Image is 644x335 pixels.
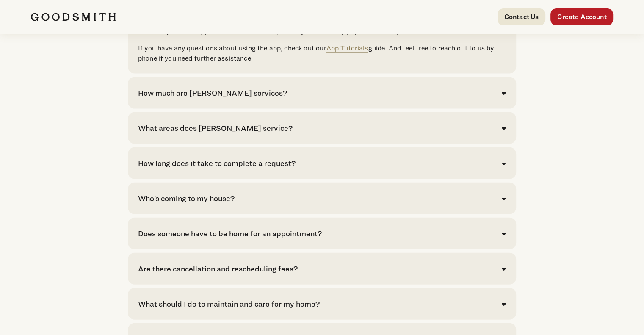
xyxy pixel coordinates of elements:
[138,158,296,169] div: How long does it take to complete a request?
[138,87,287,99] div: How much are [PERSON_NAME] services?
[138,43,506,64] p: If you have any questions about using the app, check out our guide. And feel free to reach out to...
[498,8,546,25] a: Contact Us
[138,298,320,310] div: What should I do to maintain and care for my home?
[138,122,293,134] div: What areas does [PERSON_NAME] service?
[138,193,235,204] div: Who’s coming to my house?
[550,8,613,25] a: Create Account
[138,228,322,239] div: Does someone have to be home for an appointment?
[326,44,368,52] a: App Tutorials
[31,13,116,21] img: Goodsmith
[138,263,298,274] div: Are there cancellation and rescheduling fees?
